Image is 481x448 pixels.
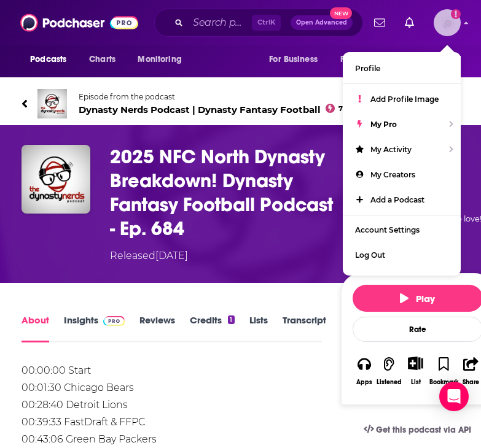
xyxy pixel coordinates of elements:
[355,225,420,234] span: Account Settings
[340,51,399,68] span: For Podcasters
[228,315,234,324] div: 1
[423,51,444,68] span: More
[343,187,461,212] a: Add a Podcast
[138,51,181,68] span: Monitoring
[30,51,66,68] span: Podcasts
[269,51,318,68] span: For Business
[355,64,380,73] span: Profile
[291,15,353,30] button: Open AdvancedNew
[376,349,402,393] button: Listened
[439,382,469,411] div: Open Intercom Messenger
[403,357,428,370] button: Show More Button
[110,145,335,241] h1: 2025 NFC North Dynasty Breakdown! Dynasty Fantasy Football Podcast - Ep. 684
[343,52,461,276] ul: Show profile menu
[190,314,234,342] a: Credits1
[415,48,459,71] button: open menu
[370,120,397,129] span: My Pro
[260,48,333,71] button: open menu
[89,51,115,68] span: Charts
[252,15,281,31] span: Ctrl K
[370,145,412,154] span: My Activity
[343,162,461,187] a: My Creators
[139,314,175,342] a: Reviews
[356,379,372,386] div: Apps
[369,12,390,33] a: Show notifications dropdown
[338,106,348,112] span: 70
[429,349,459,393] button: Bookmark
[370,95,439,104] span: Add Profile Image
[332,48,417,71] button: open menu
[343,87,461,112] a: Add Profile Image
[37,89,67,118] img: Dynasty Nerds Podcast | Dynasty Fantasy Football
[463,379,479,386] div: Share
[343,56,461,81] a: Profile
[402,349,429,393] div: Show More ButtonList
[154,9,363,37] div: Search podcasts, credits, & more...
[400,293,435,304] span: Play
[434,9,461,36] span: Logged in as meg_reilly_edl
[355,250,385,260] span: Log Out
[22,48,82,71] button: open menu
[79,92,348,101] span: Episode from the podcast
[451,9,461,19] svg: Add a profile image
[370,195,424,204] span: Add a Podcast
[20,11,138,34] img: Podchaser - Follow, Share and Rate Podcasts
[353,349,376,393] button: Apps
[434,9,461,36] button: Show profile menu
[283,314,326,342] a: Transcript
[110,249,188,263] div: Released [DATE]
[370,170,415,179] span: My Creators
[22,314,49,342] a: About
[103,316,125,326] img: Podchaser Pro
[377,379,402,386] div: Listened
[330,7,352,19] span: New
[129,48,197,71] button: open menu
[79,104,348,115] span: Dynasty Nerds Podcast | Dynasty Fantasy Football
[429,379,458,386] div: Bookmark
[22,145,90,214] img: 2025 NFC North Dynasty Breakdown! Dynasty Fantasy Football Podcast - Ep. 684
[81,48,123,71] a: Charts
[411,378,421,386] div: List
[434,9,461,36] img: User Profile
[400,12,419,33] a: Show notifications dropdown
[188,13,252,33] input: Search podcasts, credits, & more...
[343,217,461,242] a: Account Settings
[296,20,347,26] span: Open Advanced
[249,314,268,342] a: Lists
[64,314,125,342] a: InsightsPodchaser Pro
[376,425,471,435] span: Get this podcast via API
